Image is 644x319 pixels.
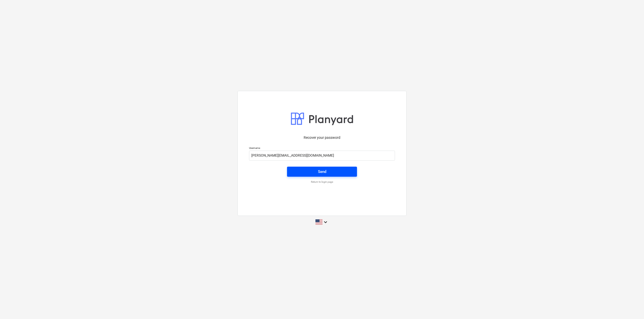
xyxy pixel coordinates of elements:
a: Return to login page [247,180,397,183]
p: Username [249,146,395,151]
i: keyboard_arrow_down [323,219,329,225]
input: Username [249,151,395,161]
button: Send [287,167,357,177]
p: Recover your password [249,135,395,140]
div: Send [318,168,326,175]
